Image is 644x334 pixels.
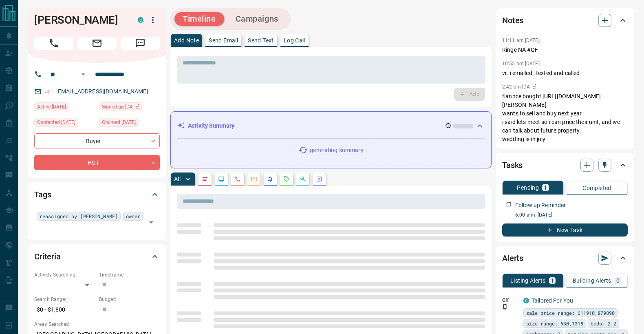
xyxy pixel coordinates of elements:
button: New Task [502,223,628,237]
p: 1 [544,185,547,190]
p: $0 - $1,800 [34,303,95,316]
div: Criteria [34,247,160,266]
button: Campaigns [227,12,287,26]
p: Areas Searched: [34,321,160,328]
span: Claimed [DATE] [102,118,136,126]
span: sale price range: 611910,879890 [526,309,615,317]
h2: Tasks [502,159,523,172]
span: Signed up [DATE] [102,103,139,111]
a: Tailored For You [532,297,573,304]
p: Timeframe: [99,271,160,279]
svg: Email Verified [45,89,51,95]
div: condos.ca [138,17,143,23]
p: Activity Summary [188,122,234,130]
p: Listing Alerts [510,278,546,283]
svg: Lead Browsing Activity [218,176,225,182]
span: size range: 630,1318 [526,319,583,327]
p: Building Alerts [573,278,611,283]
p: 1 [551,278,554,283]
span: Active [DATE] [37,103,66,111]
p: Budget: [99,296,160,303]
div: Tue Mar 11 2025 [99,118,160,129]
p: 10:55 am [DATE] [502,61,540,66]
div: condos.ca [523,298,529,303]
div: Sun May 04 2025 [34,118,95,129]
div: Activity Summary [177,118,485,133]
button: Open [78,69,88,79]
p: Ringc NA #GF [502,46,628,54]
h2: Alerts [502,252,523,265]
button: Timeline [174,12,224,26]
h2: Notes [502,14,523,27]
span: Email [77,37,117,50]
svg: Calls [234,176,241,182]
h2: Tags [34,188,51,201]
div: HOT [34,155,160,170]
div: Buyer [34,133,160,148]
h2: Criteria [34,250,61,263]
p: fiannce bought [URL][DOMAIN_NAME][PERSON_NAME] wants to sell and buy next year. i said lets meet ... [502,92,628,144]
a: [EMAIL_ADDRESS][DOMAIN_NAME] [56,88,148,95]
p: 11:11 am [DATE] [502,38,540,43]
span: beds: 2-2 [591,319,616,327]
svg: Listing Alerts [267,176,273,182]
p: generating summary [310,146,363,155]
div: Tasks [502,155,628,175]
svg: Opportunities [300,176,306,182]
span: owner [126,212,141,220]
span: Contacted [DATE] [37,118,75,126]
svg: Requests [283,176,290,182]
p: vr. i emailed , texted and called [502,69,628,77]
p: 6:00 a.m. [DATE] [515,211,628,219]
span: reassigned by [PERSON_NAME] [40,212,118,220]
h1: [PERSON_NAME] [34,13,126,27]
div: Mon Aug 10 2020 [99,102,160,114]
div: Tags [34,185,160,204]
svg: Push Notification Only [502,304,508,310]
svg: Agent Actions [316,176,322,182]
p: Send Text [248,38,274,43]
p: Search Range: [34,296,95,303]
p: 2:42 pm [DATE] [502,84,537,90]
p: Actively Searching: [34,271,95,279]
svg: Emails [251,176,257,182]
div: Alerts [502,248,628,268]
p: Follow up Reminder [515,201,566,210]
p: Off [502,296,518,304]
p: Log Call [284,38,305,43]
svg: Notes [202,176,208,182]
p: Send Email [209,38,238,43]
p: Add Note [174,38,199,43]
span: Message [121,37,160,50]
p: Pending [517,185,539,190]
div: Notes [502,11,628,30]
p: 0 [616,278,620,283]
p: All [174,176,181,182]
span: Call [34,37,73,50]
button: Open [146,217,157,228]
div: Thu Jul 31 2025 [34,102,95,114]
p: Completed [582,185,611,191]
